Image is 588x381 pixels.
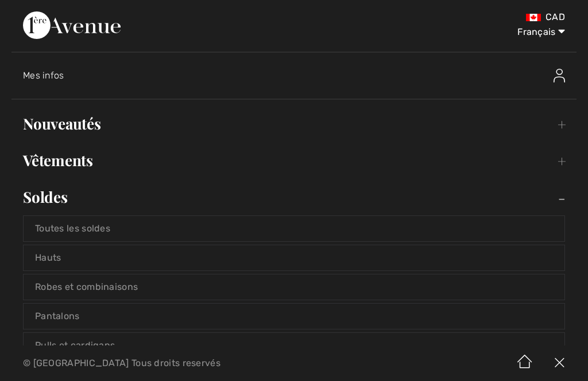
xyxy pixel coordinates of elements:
[24,245,564,270] a: Hauts
[24,333,564,358] a: Pulls et cardigans
[24,216,564,241] a: Toutes les soldes
[508,345,542,381] img: Accueil
[23,11,121,39] img: 1ère Avenue
[24,304,564,329] a: Pantalons
[11,148,577,173] a: Vêtements
[346,11,565,23] div: CAD
[23,70,64,81] span: Mes infos
[11,111,577,136] a: Nouveautés
[24,274,564,300] a: Robes et combinaisons
[542,345,577,381] img: X
[23,359,346,367] p: © [GEOGRAPHIC_DATA] Tous droits reservés
[11,184,577,210] a: Soldes
[554,69,565,83] img: Mes infos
